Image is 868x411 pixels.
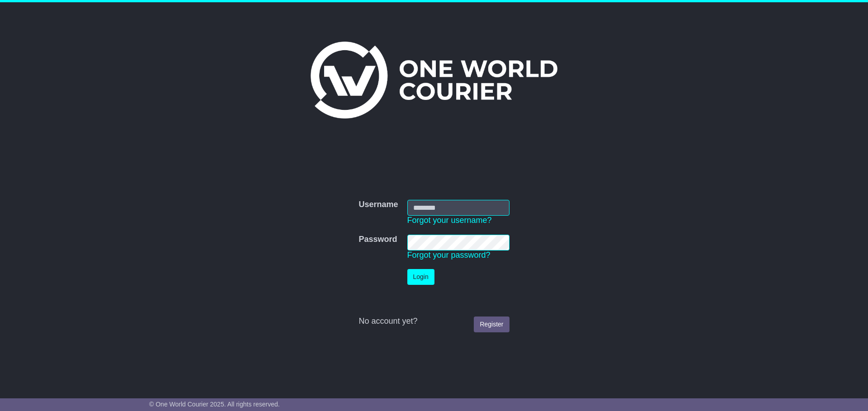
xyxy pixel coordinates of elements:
label: Password [359,235,397,245]
a: Forgot your username? [407,216,492,225]
img: One World [311,42,557,118]
button: Login [407,269,434,285]
label: Username [359,200,398,210]
a: Forgot your password? [407,250,491,260]
div: No account yet? [359,317,509,326]
a: Register [474,317,509,332]
span: © One World Courier 2025. All rights reserved. [149,401,280,408]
